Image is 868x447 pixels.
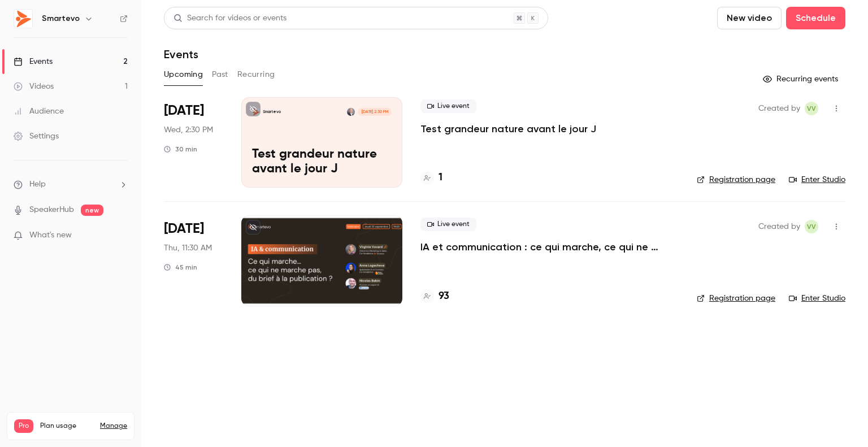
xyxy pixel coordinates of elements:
[164,242,212,254] span: Thu, 11:30 AM
[14,179,128,190] li: help-dropdown-opener
[807,220,816,233] span: VV
[164,47,198,61] h1: Events
[347,108,355,116] img: Eric Ohleyer
[237,66,275,84] button: Recurring
[173,12,287,24] div: Search for videos or events
[14,56,53,67] div: Events
[164,124,213,136] span: Wed, 2:30 PM
[758,220,800,233] span: Created by
[758,70,845,88] button: Recurring events
[14,106,64,117] div: Audience
[164,263,197,272] div: 45 min
[114,231,128,241] iframe: Noticeable Trigger
[14,81,54,92] div: Videos
[212,66,228,84] button: Past
[717,7,782,29] button: New video
[805,102,818,115] span: Virginie Vovard
[42,13,80,24] h6: Smartevo
[807,102,816,115] span: VV
[81,205,103,216] span: new
[100,422,127,431] a: Manage
[786,7,845,29] button: Schedule
[420,289,449,304] a: 93
[420,99,476,113] span: Live event
[164,66,203,84] button: Upcoming
[758,102,800,115] span: Created by
[439,170,442,185] h4: 1
[697,293,775,304] a: Registration page
[164,220,204,238] span: [DATE]
[40,422,93,431] span: Plan usage
[420,122,596,136] a: Test grandeur nature avant le jour J
[14,10,32,28] img: Smartevo
[420,218,476,231] span: Live event
[164,102,204,120] span: [DATE]
[420,240,679,254] a: IA et communication : ce qui marche, ce qui ne marche pas...du brief à la publication ?
[420,170,442,185] a: 1
[697,174,775,185] a: Registration page
[789,293,845,304] a: Enter Studio
[263,109,281,115] p: Smartevo
[439,289,449,304] h4: 93
[29,204,74,216] a: SpeakerHub
[358,108,391,116] span: [DATE] 2:30 PM
[805,220,818,233] span: Virginie Vovard
[29,229,72,241] span: What's new
[789,174,845,185] a: Enter Studio
[241,97,402,188] a: Test grandeur nature avant le jour JSmartevoEric Ohleyer[DATE] 2:30 PMTest grandeur nature avant ...
[14,419,33,433] span: Pro
[252,147,392,177] p: Test grandeur nature avant le jour J
[164,97,223,188] div: Sep 24 Wed, 2:30 PM (Europe/Paris)
[29,179,46,190] span: Help
[14,131,59,142] div: Settings
[164,145,197,154] div: 30 min
[164,215,223,306] div: Sep 25 Thu, 11:30 AM (Europe/Paris)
